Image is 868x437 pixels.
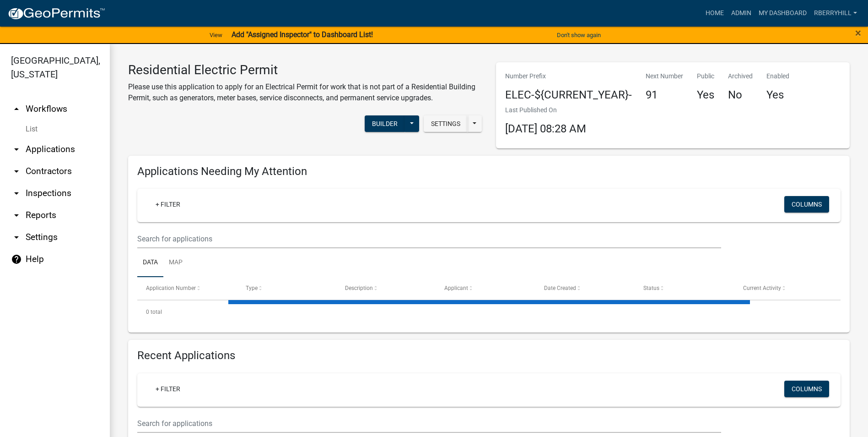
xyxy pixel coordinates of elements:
[697,71,714,81] p: Public
[137,248,163,278] a: Data
[345,285,373,291] span: Description
[535,277,635,299] datatable-header-cell: Date Created
[232,30,373,39] strong: Add "Assigned Inspector" to Dashboard List!
[11,188,22,199] i: arrow_drop_down
[635,277,734,299] datatable-header-cell: Status
[11,232,22,243] i: arrow_drop_down
[702,5,728,22] a: Home
[137,277,237,299] datatable-header-cell: Application Number
[206,27,226,43] a: View
[137,165,841,178] h4: Applications Needing My Attention
[137,349,841,362] h4: Recent Applications
[755,5,810,22] a: My Dashboard
[148,381,188,397] a: + Filter
[855,27,861,39] span: ×
[505,122,586,135] span: [DATE] 08:28 AM
[784,381,829,397] button: Columns
[728,88,753,102] h4: No
[137,300,841,323] div: 0 total
[505,71,632,81] p: Number Prefix
[11,166,22,177] i: arrow_drop_down
[146,285,196,291] span: Application Number
[336,277,436,299] datatable-header-cell: Description
[128,62,482,78] h3: Residential Electric Permit
[544,285,576,291] span: Date Created
[505,105,586,115] p: Last Published On
[148,196,188,213] a: + Filter
[810,5,861,22] a: rberryhill
[11,144,22,155] i: arrow_drop_down
[766,88,789,102] h4: Yes
[436,277,535,299] datatable-header-cell: Applicant
[444,285,468,291] span: Applicant
[728,71,753,81] p: Archived
[728,5,755,22] a: Admin
[11,254,22,265] i: help
[505,88,632,102] h4: ELEC-${CURRENT_YEAR}-
[11,210,22,221] i: arrow_drop_down
[553,27,604,43] button: Don't show again
[766,71,789,81] p: Enabled
[365,115,405,132] button: Builder
[697,88,714,102] h4: Yes
[137,414,721,433] input: Search for applications
[137,229,721,248] input: Search for applications
[163,248,188,278] a: Map
[246,285,258,291] span: Type
[643,285,659,291] span: Status
[646,88,683,102] h4: 91
[128,82,482,104] p: Please use this application to apply for an Electrical Permit for work that is not part of a Resi...
[784,196,829,213] button: Columns
[424,115,468,132] button: Settings
[11,104,22,115] i: arrow_drop_up
[743,285,781,291] span: Current Activity
[646,71,683,81] p: Next Number
[734,277,834,299] datatable-header-cell: Current Activity
[855,27,861,38] button: Close
[237,277,336,299] datatable-header-cell: Type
